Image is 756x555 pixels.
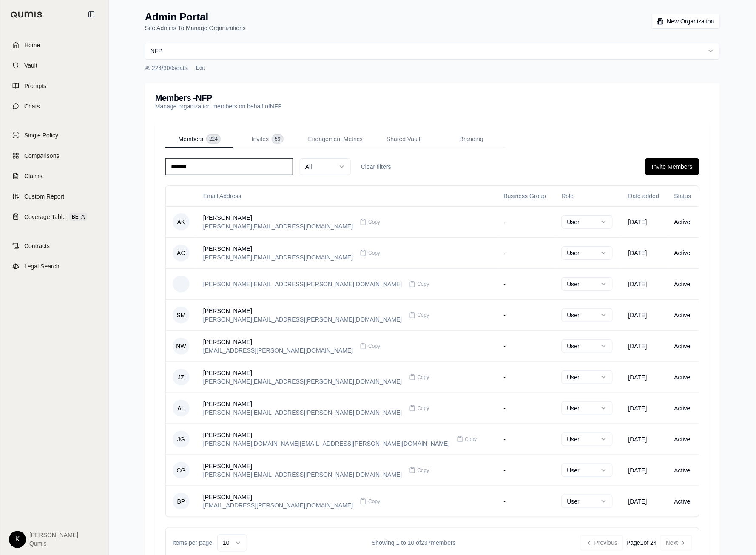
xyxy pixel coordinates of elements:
[6,146,103,165] a: Comparisons
[145,24,246,32] p: Site Admins To Manage Organizations
[622,361,668,393] td: [DATE]
[418,312,429,319] span: Copy
[203,431,450,439] div: [PERSON_NAME]
[668,330,699,361] td: Active
[173,400,190,417] span: AL
[155,102,282,111] p: Manage organization members on behalf of NFP
[406,276,433,293] button: Copy
[173,213,190,231] span: AK
[497,393,555,424] td: -
[173,462,190,479] span: CG
[6,77,103,95] a: Prompts
[207,135,220,143] span: 224
[24,242,50,250] span: Contracts
[368,498,380,505] span: Copy
[203,245,353,253] div: [PERSON_NAME]
[179,135,203,143] span: Members
[24,82,46,90] span: Prompts
[173,493,190,510] span: BP
[668,237,699,268] td: Active
[203,369,402,377] div: [PERSON_NAME]
[356,338,384,355] button: Copy
[406,307,433,324] button: Copy
[368,219,380,225] span: Copy
[203,346,353,355] div: [EMAIL_ADDRESS][PERSON_NAME][DOMAIN_NAME]
[196,186,497,206] th: Email Address
[668,361,699,393] td: Active
[668,455,699,486] td: Active
[354,158,398,175] button: Clear filters
[24,192,64,201] span: Custom Report
[6,36,103,54] a: Home
[622,206,668,237] td: [DATE]
[308,135,363,143] span: Engagement Metrics
[247,539,580,547] div: Showing 1 to 10 of 237 members
[203,493,353,501] div: [PERSON_NAME]
[497,237,555,268] td: -
[460,135,483,143] span: Branding
[622,486,668,517] td: [DATE]
[9,531,26,548] div: K
[418,281,429,287] span: Copy
[418,405,429,412] span: Copy
[24,41,40,49] span: Home
[173,307,190,324] span: SM
[203,338,353,346] div: [PERSON_NAME]
[497,424,555,455] td: -
[668,299,699,330] td: Active
[453,431,480,448] button: Copy
[203,377,402,386] div: [PERSON_NAME][EMAIL_ADDRESS][PERSON_NAME][DOMAIN_NAME]
[465,436,477,443] span: Copy
[387,135,421,143] span: Shared Vault
[6,236,103,255] a: Contracts
[24,262,60,270] span: Legal Search
[497,455,555,486] td: -
[368,250,380,256] span: Copy
[203,280,402,288] div: [PERSON_NAME][EMAIL_ADDRESS][PERSON_NAME][DOMAIN_NAME]
[173,245,190,262] span: AC
[24,172,43,180] span: Claims
[497,486,555,517] td: -
[6,208,103,226] a: Coverage TableBETA
[6,257,103,276] a: Legal Search
[627,539,657,547] div: Page 1 of 24
[24,61,37,70] span: Vault
[497,361,555,393] td: -
[24,213,66,221] span: Coverage Table
[6,56,103,75] a: Vault
[555,186,622,206] th: Role
[203,439,450,448] div: [PERSON_NAME][DOMAIN_NAME][EMAIL_ADDRESS][PERSON_NAME][DOMAIN_NAME]
[6,167,103,185] a: Claims
[406,400,433,417] button: Copy
[622,330,668,361] td: [DATE]
[203,470,402,479] div: [PERSON_NAME][EMAIL_ADDRESS][PERSON_NAME][DOMAIN_NAME]
[356,493,384,510] button: Copy
[651,14,720,29] button: New Organization
[24,102,40,111] span: Chats
[497,330,555,361] td: -
[29,531,78,540] span: [PERSON_NAME]
[203,501,353,510] div: [EMAIL_ADDRESS][PERSON_NAME][DOMAIN_NAME]
[356,213,384,231] button: Copy
[497,206,555,237] td: -
[145,10,246,24] h1: Admin Portal
[85,8,98,21] button: Collapse sidebar
[622,268,668,299] td: [DATE]
[6,126,103,145] a: Single Policy
[173,431,190,448] span: JG
[622,237,668,268] td: [DATE]
[668,424,699,455] td: Active
[622,393,668,424] td: [DATE]
[203,222,353,231] div: [PERSON_NAME][EMAIL_ADDRESS][DOMAIN_NAME]
[497,268,555,299] td: -
[24,131,58,139] span: Single Policy
[6,187,103,206] a: Custom Report
[203,213,353,222] div: [PERSON_NAME]
[668,486,699,517] td: Active
[69,213,87,221] span: BETA
[272,135,283,143] span: 59
[622,424,668,455] td: [DATE]
[497,299,555,330] td: -
[668,206,699,237] td: Active
[406,462,433,479] button: Copy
